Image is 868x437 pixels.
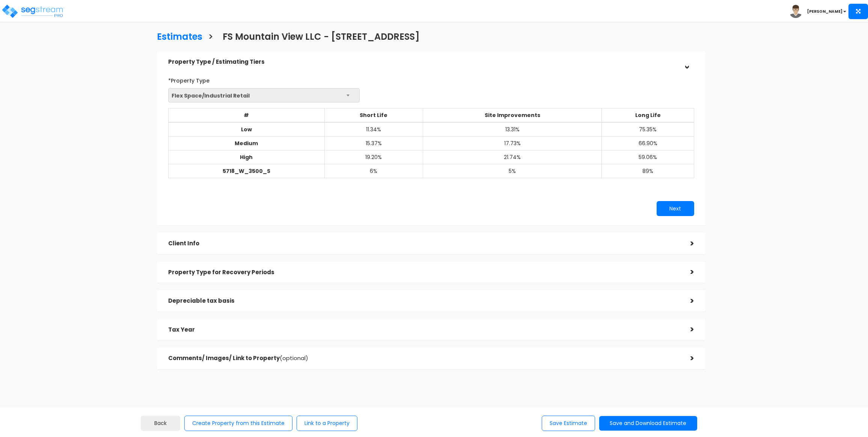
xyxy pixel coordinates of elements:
span: Flex Space/Industrial Retail [169,89,359,103]
td: 66.90% [602,137,694,150]
td: 11.34% [324,122,423,137]
label: *Property Type [168,74,209,84]
img: logo_pro_r.png [1,4,65,19]
b: High [240,153,253,161]
div: > [679,295,694,307]
b: 5718_W_3500_S [223,167,270,175]
span: Flex Space/Industrial Retail [168,88,360,102]
b: [PERSON_NAME] [807,9,842,14]
td: 17.73% [423,137,602,150]
td: 75.35% [602,122,694,137]
td: 15.37% [324,137,423,150]
td: 89% [602,164,694,178]
div: > [679,353,694,364]
h5: Tax Year [168,327,679,333]
h5: Depreciable tax basis [168,298,679,304]
h3: FS Mountain View LLC - [STREET_ADDRESS] [223,32,420,44]
td: 19.20% [324,150,423,164]
th: # [168,108,324,123]
th: Short Life [324,108,423,123]
a: Estimates [151,24,202,47]
div: > [679,324,694,335]
td: 5% [423,164,602,178]
button: Save Estimate [542,416,595,431]
a: FS Mountain View LLC - [STREET_ADDRESS] [217,24,420,47]
h5: Property Type / Estimating Tiers [168,59,679,65]
h5: Comments/ Images/ Link to Property [168,355,679,362]
h5: Property Type for Recovery Periods [168,269,679,276]
td: 6% [324,164,423,178]
h3: > [208,32,213,44]
th: Site Improvements [423,108,602,123]
div: > [679,266,694,278]
b: Low [241,126,252,133]
button: Save and Download Estimate [599,416,697,431]
button: Next [657,201,694,216]
img: avatar.png [789,5,802,18]
td: 21.74% [423,150,602,164]
button: Back [141,416,180,431]
td: 59.06% [602,150,694,164]
h5: Client Info [168,240,679,247]
div: > [679,238,694,249]
div: > [681,54,692,69]
td: 13.31% [423,122,602,137]
th: Long Life [602,108,694,123]
span: (optional) [280,354,308,362]
b: Medium [235,140,258,147]
h3: Estimates [157,32,202,44]
button: Create Property from this Estimate [184,416,292,431]
button: Link to a Property [297,416,357,431]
